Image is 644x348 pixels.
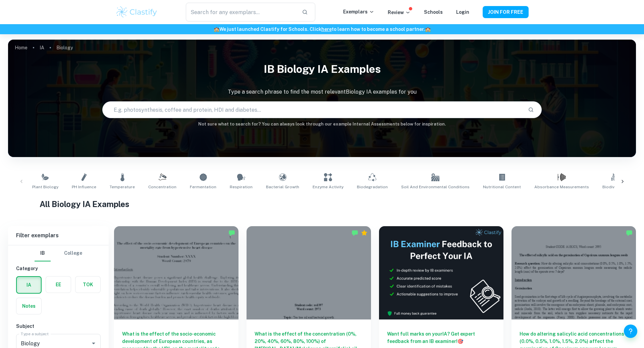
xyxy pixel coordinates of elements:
p: Type a search phrase to find the most relevant Biology IA examples for you [8,88,636,96]
img: Thumbnail [379,226,503,319]
a: Home [15,43,28,52]
span: 🏫 [214,27,219,32]
h6: Filter exemplars [8,226,109,245]
img: Clastify logo [115,5,158,19]
input: E.g. photosynthesis, coffee and protein, HDI and diabetes... [103,100,523,119]
a: Login [456,9,469,15]
button: Search [525,104,537,115]
span: Bacterial Growth [266,184,299,190]
p: Exemplars [343,8,374,15]
span: Nutritional Content [483,184,521,190]
p: Review [388,9,411,16]
input: Search for any exemplars... [186,3,297,21]
h1: All Biology IA Examples [40,198,605,210]
button: JOIN FOR FREE [483,6,529,18]
img: Marked [626,230,633,236]
span: Absorbance Measurements [534,184,589,190]
a: Schools [424,9,443,15]
a: here [321,27,332,32]
span: Biodegradation [357,184,388,190]
span: Plant Biology [32,184,58,190]
img: Marked [352,230,358,236]
div: Premium [361,230,368,236]
button: EE [46,277,71,293]
button: IB [35,245,51,261]
label: Type a subject [21,331,49,337]
span: Temperature [110,184,135,190]
button: College [64,245,82,261]
button: Open [89,339,98,348]
span: 🎯 [458,339,463,344]
h6: Subject [16,322,101,330]
span: Respiration [230,184,253,190]
span: Fermentation [190,184,216,190]
h6: Category [16,265,101,272]
span: Biodiversity [602,184,626,190]
button: Notes [16,298,41,314]
p: Biology [56,44,73,51]
span: 🏫 [425,27,431,32]
h1: IB Biology IA examples [8,58,636,80]
button: IA [17,277,41,293]
span: Soil and Environmental Conditions [401,184,470,190]
h6: Want full marks on your IA ? Get expert feedback from an IB examiner! [387,330,495,345]
span: Enzyme Activity [313,184,343,190]
a: IA [40,43,44,52]
button: TOK [75,277,100,293]
h6: Not sure what to search for? You can always look through our example Internal Assessments below f... [8,121,636,128]
span: pH Influence [72,184,96,190]
button: Help and Feedback [624,325,637,338]
div: Filter type choice [35,245,82,261]
img: Marked [228,230,235,236]
h6: We just launched Clastify for Schools. Click to learn how to become a school partner. [1,26,643,33]
span: Concentration [148,184,176,190]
